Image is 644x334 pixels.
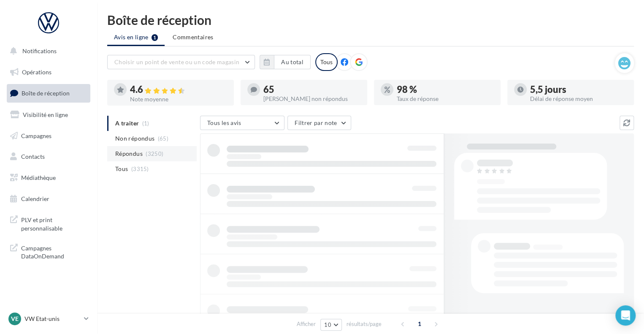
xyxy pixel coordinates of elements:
span: (65) [158,135,168,142]
button: Notifications [5,42,89,60]
button: Au total [260,55,311,69]
span: Campagnes [21,132,51,139]
span: Campagnes DataOnDemand [21,242,87,261]
span: Calendrier [21,195,49,202]
a: PLV et print personnalisable [5,211,92,236]
div: [PERSON_NAME] non répondus [263,96,360,102]
span: Tous [115,165,128,173]
span: Afficher [297,320,316,328]
a: Médiathèque [5,169,92,187]
button: Choisir un point de vente ou un code magasin [107,55,255,69]
span: 10 [324,321,331,328]
span: 1 [413,317,426,331]
span: Non répondus [115,134,154,143]
span: VE [11,315,19,323]
div: Boîte de réception [107,14,634,26]
a: Calendrier [5,190,92,208]
div: Tous [315,53,338,71]
a: Opérations [5,63,92,81]
span: Tous les avis [207,119,241,126]
button: Tous les avis [200,116,284,130]
a: Visibilité en ligne [5,106,92,124]
a: Campagnes [5,127,92,145]
span: résultats/page [346,320,382,328]
span: Choisir un point de vente ou un code magasin [114,58,239,65]
div: Taux de réponse [397,96,494,102]
p: VW Etat-unis [24,315,81,323]
span: (3315) [131,166,149,172]
span: Commentaires [173,33,213,41]
button: 10 [320,319,342,331]
div: Délai de réponse moyen [530,96,627,102]
span: Opérations [22,68,51,76]
a: VE VW Etat-unis [7,311,90,327]
span: Boîte de réception [22,90,70,97]
a: Contacts [5,148,92,166]
a: Boîte de réception [5,84,92,102]
span: Répondus [115,149,143,158]
a: Campagnes DataOnDemand [5,239,92,264]
button: Au total [274,55,311,69]
div: 5,5 jours [530,85,627,94]
div: Note moyenne [130,96,227,102]
div: Open Intercom Messenger [615,305,636,326]
span: Visibilité en ligne [23,111,68,118]
button: Filtrer par note [287,116,351,130]
div: 65 [263,85,360,94]
div: 98 % [397,85,494,94]
div: 4.6 [130,85,227,95]
span: Contacts [21,153,45,160]
span: (3250) [146,150,163,157]
span: Médiathèque [21,174,56,181]
span: PLV et print personnalisable [21,214,87,232]
span: Notifications [22,47,57,54]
